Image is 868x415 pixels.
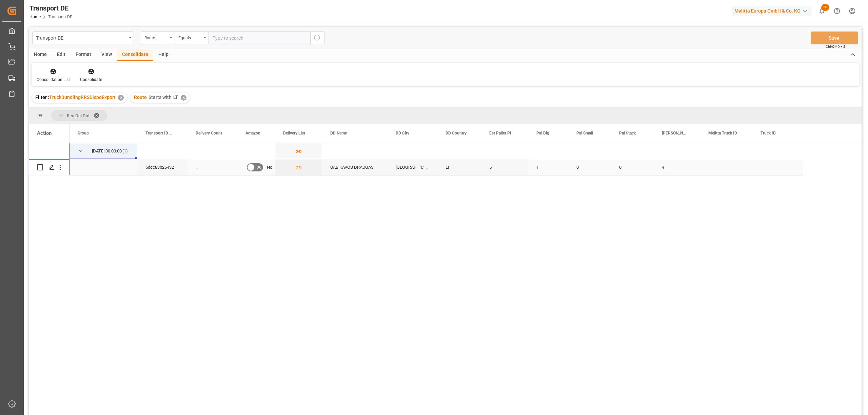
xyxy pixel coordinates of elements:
[662,131,686,136] span: [PERSON_NAME]
[175,32,209,44] button: open menu
[32,32,134,44] button: open menu
[178,33,201,41] div: Equals
[29,3,72,13] div: Transport DE
[283,131,305,136] span: Delivery List
[481,159,528,175] div: 5
[92,143,122,159] div: [DATE] 00:00:00
[37,130,52,136] div: Action
[29,15,41,19] a: Home
[144,33,167,41] div: Route
[619,131,636,136] span: Pal Stack
[209,32,310,44] input: Type to search
[611,159,654,175] div: 0
[814,3,829,19] button: show 20 new notifications
[576,131,593,136] span: Pal Small
[29,143,70,159] div: Press SPACE to select this row.
[70,159,803,175] div: Press SPACE to select this row.
[708,131,737,136] span: Melitta Truck ID
[489,131,511,136] span: Est Pallet Pl
[821,4,829,11] span: 20
[118,95,124,101] div: ✕
[188,159,237,175] div: 1
[181,95,186,101] div: ✕
[37,77,70,83] div: Consolidation List
[322,159,388,175] div: UAB KAVOS DRAUGAS
[173,95,178,100] span: LT
[528,159,568,175] div: 1
[446,131,467,136] span: DD Country
[80,77,102,83] div: Consolidate
[36,33,126,42] div: Transport DE
[829,3,845,19] button: Help Center
[117,49,153,61] div: Consolidate
[137,159,188,175] div: 5dcc83b25432
[330,131,347,136] span: DD Name
[310,32,324,44] button: search button
[732,4,814,17] button: Melitta Europa GmbH & Co. KG
[35,95,49,100] span: Filter :
[96,49,117,61] div: View
[71,49,96,61] div: Format
[145,131,173,136] span: Transport ID Logward
[536,131,549,136] span: Pal Big
[52,49,71,61] div: Edit
[761,131,776,136] span: Truck ID
[122,143,128,159] span: (1)
[732,6,811,16] div: Melitta Europa GmbH & Co. KG
[134,95,147,100] span: Route
[245,131,260,136] span: Amazon
[49,95,116,100] span: TruckBundlingRRSDispoExport
[811,32,858,44] button: Save
[568,159,611,175] div: 0
[267,160,272,175] span: No
[654,159,700,175] div: 4
[67,113,90,118] span: Req Del Dat
[153,49,174,61] div: Help
[70,143,803,159] div: Press SPACE to select this row.
[196,131,222,136] span: Delivery Count
[388,159,437,175] div: [GEOGRAPHIC_DATA]
[29,49,52,61] div: Home
[437,159,481,175] div: LT
[78,131,89,136] span: Group
[141,32,175,44] button: open menu
[396,131,409,136] span: DD City
[149,95,172,100] span: Starts with
[826,44,845,49] span: Ctrl/CMD + S
[29,159,70,175] div: Press SPACE to select this row.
